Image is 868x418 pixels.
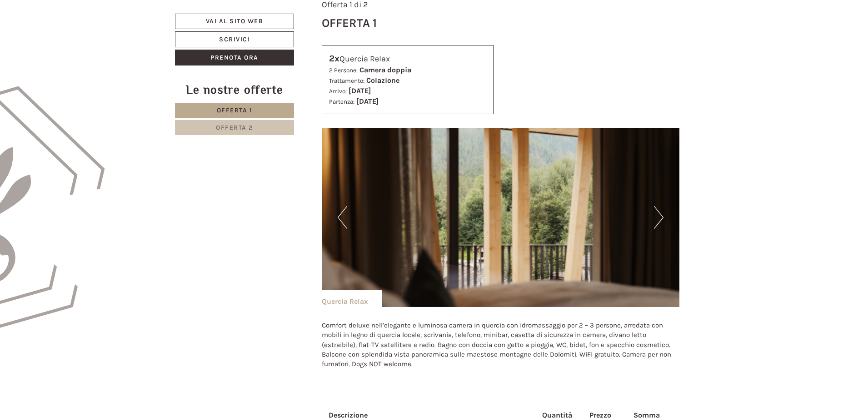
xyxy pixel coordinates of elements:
[7,25,147,52] div: Buon giorno, come possiamo aiutarla?
[329,67,358,74] small: 2 Persone:
[322,321,680,369] p: Comfort deluxe nell’elegante e luminosa camera in quercia con idromassaggio per 2 – 3 persone, ar...
[322,128,680,307] img: image
[329,77,364,84] small: Trattamento:
[310,240,358,256] button: Invia
[175,50,294,65] a: Prenota ora
[175,81,294,98] div: Le nostre offerte
[14,44,143,50] small: 19:24
[163,7,195,22] div: [DATE]
[338,206,347,229] button: Previous
[175,31,294,47] a: Scrivici
[329,52,487,65] div: Quercia Relax
[329,98,354,105] small: Partenza:
[14,26,143,34] div: Hotel B&B Feldmessner
[329,88,347,95] small: Arrivo:
[175,14,294,29] a: Vai al sito web
[329,53,339,64] b: 2x
[322,290,382,307] div: Quercia Relax
[216,124,253,131] span: Offerta 2
[349,86,371,95] b: [DATE]
[366,76,399,85] b: Colazione
[359,65,411,74] b: Camera doppia
[322,15,377,31] div: Offerta 1
[356,97,379,106] b: [DATE]
[654,206,663,229] button: Next
[217,106,253,114] span: Offerta 1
